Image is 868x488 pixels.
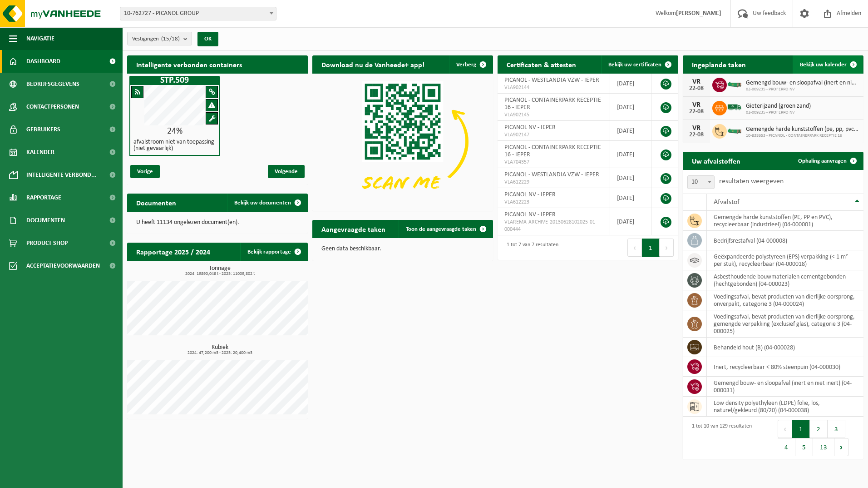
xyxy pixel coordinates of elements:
[132,32,180,46] span: Vestigingen
[707,231,863,250] td: bedrijfsrestafval (04-000008)
[127,32,192,45] button: Vestigingen(15/18)
[399,220,492,238] a: Toon de aangevraagde taken
[406,226,476,232] span: Toon de aangevraagde taken
[127,194,185,211] h2: Documenten
[504,97,601,111] span: PICANOL - CONTAINERPARK RECEPTIE 16 - IEPER
[136,219,299,226] p: U heeft 11134 ongelezen document(en).
[707,397,863,417] td: low density polyethyleen (LDPE) folie, los, naturel/gekleurd (80/20) (04-000038)
[707,250,863,270] td: geëxpandeerde polystyreen (EPS) verpakking (< 1 m² per stuk), recycleerbaar (04-000018)
[687,175,715,189] span: 10
[504,191,556,198] span: PICANOL NV - IEPER
[26,209,65,232] span: Documenten
[798,158,847,164] span: Ophaling aanvragen
[627,239,642,257] button: Previous
[834,438,848,456] button: Next
[504,111,603,119] span: VLA902145
[504,219,603,233] span: VLAREMA-ARCHIVE-20130628102025-01-000444
[498,55,585,73] h2: Certificaten & attesten
[26,164,97,186] span: Intelligente verbond...
[120,7,276,20] span: 10-762727 - PICANOL GROUP
[26,50,60,73] span: Dashboard
[132,272,308,276] span: 2024: 19890,048 t - 2025: 11009,802 t
[792,420,810,438] button: 1
[746,103,811,110] span: Gieterijzand (groen zand)
[746,80,859,87] span: Gemengd bouw- en sloopafval (inert en niet inert)
[660,239,674,257] button: Next
[197,32,218,46] button: OK
[504,211,556,218] span: PICANOL NV - IEPER
[813,438,834,456] button: 13
[234,200,291,206] span: Bekijk uw documenten
[778,438,795,456] button: 4
[26,95,79,118] span: Contactpersonen
[707,270,863,290] td: asbesthoudende bouwmaterialen cementgebonden (hechtgebonden) (04-000023)
[714,199,740,206] span: Afvalstof
[707,211,863,231] td: gemengde harde kunststoffen (PE, PP en PVC), recycleerbaar (industrieel) (04-000001)
[456,62,476,68] span: Verberg
[132,344,308,355] h3: Kubiek
[687,419,752,457] div: 1 tot 10 van 129 resultaten
[504,84,603,91] span: VLA902144
[240,243,307,261] a: Bekijk rapportage
[683,55,755,73] h2: Ingeplande taken
[504,199,603,206] span: VLA612223
[727,80,742,88] img: HK-XC-15-GN-00
[687,109,705,115] div: 22-08
[746,133,859,139] span: 10-838653 - PICANOL - CONTAINERPARK RECEPTIE 16
[727,100,742,115] img: BL-SO-LV
[828,420,845,438] button: 3
[687,101,705,109] div: VR
[676,10,721,17] strong: [PERSON_NAME]
[161,36,180,42] count: (15/18)
[727,126,742,134] img: HK-XC-10-GN-00
[791,152,863,170] a: Ophaling aanvragen
[504,171,599,178] span: PICANOL - WESTLANDIA VZW - IEPER
[746,87,859,92] span: 02-009235 - PROFERRO NV
[26,141,54,164] span: Kalender
[130,165,160,178] span: Vorige
[504,131,603,139] span: VLA902147
[132,76,217,85] h1: STP.509
[26,254,100,277] span: Acceptatievoorwaarden
[687,85,705,92] div: 22-08
[642,239,660,257] button: 1
[793,55,863,74] a: Bekijk uw kalender
[687,124,705,132] div: VR
[504,144,601,158] span: PICANOL - CONTAINERPARK RECEPTIE 16 - IEPER
[120,7,276,20] span: 10-762727 - PICANOL GROUP
[127,243,219,260] h2: Rapportage 2025 / 2024
[687,132,705,138] div: 22-08
[502,238,558,258] div: 1 tot 7 van 7 resultaten
[746,126,859,133] span: Gemengde harde kunststoffen (pe, pp, pvc, abs, pc, pa, ...), recycleerbaar (indu...
[610,94,651,121] td: [DATE]
[707,290,863,310] td: voedingsafval, bevat producten van dierlijke oorsprong, onverpakt, categorie 3 (04-000024)
[227,194,307,212] a: Bekijk uw documenten
[707,377,863,397] td: gemengd bouw- en sloopafval (inert en niet inert) (04-000031)
[26,118,60,141] span: Gebruikers
[610,74,651,94] td: [DATE]
[321,246,484,252] p: Geen data beschikbaar.
[601,55,677,74] a: Bekijk uw certificaten
[795,438,813,456] button: 5
[707,338,863,357] td: behandeld hout (B) (04-000028)
[608,62,661,68] span: Bekijk uw certificaten
[707,310,863,338] td: voedingsafval, bevat producten van dierlijke oorsprong, gemengde verpakking (exclusief glas), cat...
[800,62,847,68] span: Bekijk uw kalender
[312,220,395,238] h2: Aangevraagde taken
[610,141,651,168] td: [DATE]
[810,420,828,438] button: 2
[719,178,784,185] label: resultaten weergeven
[132,351,308,355] span: 2024: 47,200 m3 - 2025: 20,400 m3
[688,176,714,189] span: 10
[268,165,305,178] span: Volgende
[127,55,308,73] h2: Intelligente verbonden containers
[610,188,651,208] td: [DATE]
[26,73,79,95] span: Bedrijfsgegevens
[449,55,492,74] button: Verberg
[504,77,599,84] span: PICANOL - WESTLANDIA VZW - IEPER
[610,121,651,141] td: [DATE]
[504,179,603,186] span: VLA612229
[778,420,792,438] button: Previous
[504,159,603,166] span: VLA704357
[746,110,811,115] span: 02-009235 - PROFERRO NV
